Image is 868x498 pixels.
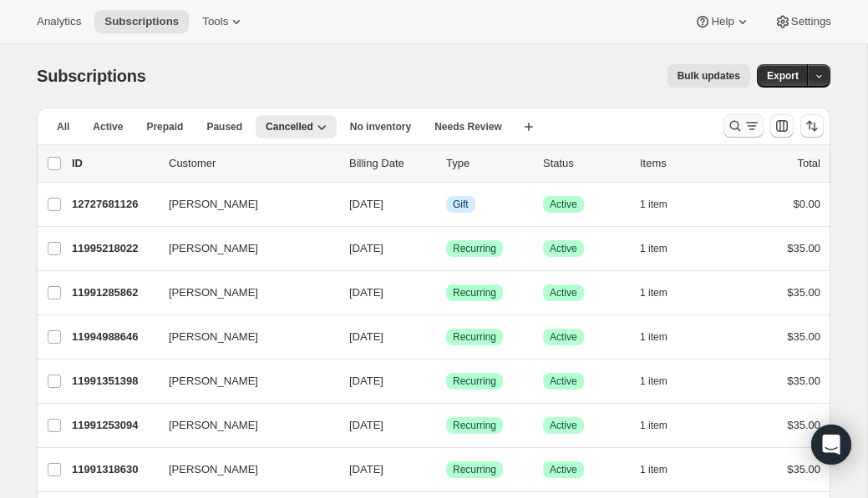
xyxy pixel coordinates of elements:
button: 1 item [640,281,686,304]
span: [DATE] [349,286,383,299]
span: Active [550,330,577,344]
span: 1 item [640,242,667,255]
span: [DATE] [349,198,383,210]
span: Active [550,242,577,255]
p: Customer [169,155,336,172]
span: Active [550,286,577,299]
button: [PERSON_NAME] [159,324,326,350]
p: 11991351398 [72,373,155,390]
button: Analytics [27,10,91,33]
button: 1 item [640,237,686,260]
span: 1 item [640,463,667,476]
span: No inventory [350,120,411,133]
span: [PERSON_NAME] [169,373,258,390]
span: $35.00 [787,419,820,431]
button: 1 item [640,325,686,349]
div: 11991318630[PERSON_NAME][DATE]SuccessRecurringSuccessActive1 item$35.00 [72,458,820,481]
span: Active [550,463,577,476]
button: Subscriptions [94,10,189,33]
p: Billing Date [349,155,433,172]
span: Recurring [453,286,496,299]
button: 1 item [640,370,686,393]
span: $35.00 [787,375,820,387]
span: [DATE] [349,419,383,431]
button: Export [757,64,809,88]
span: [PERSON_NAME] [169,417,258,434]
span: 1 item [640,286,667,299]
span: [DATE] [349,242,383,254]
button: 1 item [640,458,686,481]
span: [DATE] [349,463,383,475]
p: 11994988646 [72,329,155,345]
span: Help [711,15,733,28]
button: 1 item [640,414,686,437]
button: [PERSON_NAME] [159,412,326,439]
button: Customize table column order and visibility [770,114,794,138]
span: Active [550,375,577,388]
span: Needs Review [434,120,502,133]
div: Open Intercom Messenger [811,425,851,465]
p: 11991253094 [72,417,155,434]
span: Tools [202,15,228,28]
button: 1 item [640,193,686,216]
span: Subscriptions [104,15,179,28]
span: Subscriptions [37,67,146,85]
span: $35.00 [787,463,820,475]
p: 11991318630 [72,461,155,478]
div: Type [446,155,530,172]
span: [DATE] [349,375,383,387]
div: 11995218022[PERSON_NAME][DATE]SuccessRecurringSuccessActive1 item$35.00 [72,237,820,260]
span: [PERSON_NAME] [169,461,258,478]
span: $0.00 [793,198,820,210]
span: [PERSON_NAME] [169,284,258,301]
p: ID [72,155,155,172]
span: Recurring [453,330,496,344]
p: 11991285862 [72,284,155,301]
span: [DATE] [349,330,383,343]
button: Bulk updates [667,64,750,88]
button: [PERSON_NAME] [159,368,326,395]
div: 12727681126[PERSON_NAME][DATE]InfoGiftSuccessActive1 item$0.00 [72,193,820,216]
p: Total [798,155,820,172]
span: Paused [206,120,242,133]
button: Settings [764,10,841,33]
span: 1 item [640,419,667,432]
span: $35.00 [787,286,820,299]
span: Export [767,69,799,83]
div: 11994988646[PERSON_NAME][DATE]SuccessRecurringSuccessActive1 item$35.00 [72,325,820,349]
button: Sort the results [800,114,824,138]
span: Analytics [37,15,81,28]
button: [PERSON_NAME] [159,191,326,218]
span: Cancelled [266,120,313,133]
span: $35.00 [787,242,820,254]
button: Tools [192,10,255,33]
div: 11991285862[PERSON_NAME][DATE]SuccessRecurringSuccessActive1 item$35.00 [72,281,820,304]
p: Status [543,155,627,172]
button: [PERSON_NAME] [159,456,326,483]
span: 1 item [640,330,667,344]
span: Active [550,198,577,211]
button: Search and filter results [723,114,764,138]
span: Prepaid [146,120,183,133]
span: Recurring [453,419,496,432]
button: Create new view [515,115,542,138]
span: 1 item [640,375,667,388]
span: Active [550,419,577,432]
p: 12727681126 [72,196,155,213]
p: 11995218022 [72,240,155,257]
div: Items [640,155,723,172]
span: Recurring [453,242,496,255]
span: Gift [453,198,469,211]
button: [PERSON_NAME] [159,279,326,306]
span: [PERSON_NAME] [169,329,258,345]
span: 1 item [640,198,667,211]
span: Settings [791,15,831,28]
span: Active [93,120,123,133]
button: [PERSON_NAME] [159,235,326,262]
span: [PERSON_NAME] [169,240,258,257]
div: IDCustomerBilling DateTypeStatusItemsTotal [72,155,820,172]
span: All [57,120,69,133]
span: [PERSON_NAME] [169,196,258,213]
span: Bulk updates [678,69,740,83]
div: 11991351398[PERSON_NAME][DATE]SuccessRecurringSuccessActive1 item$35.00 [72,370,820,393]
